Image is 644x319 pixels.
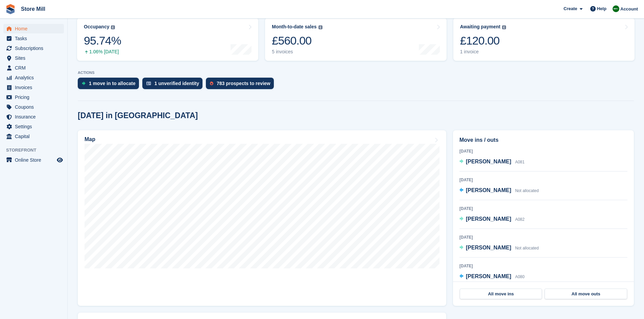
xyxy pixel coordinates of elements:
[206,78,277,92] a: 783 prospects to review
[515,246,539,250] span: Not allocated
[15,132,55,141] span: Capital
[620,6,638,12] span: Account
[15,83,55,92] span: Invoices
[515,217,525,222] span: A082
[265,18,446,61] a: Month-to-date sales £560.00 5 invoices
[459,234,627,240] div: [DATE]
[466,159,511,164] span: [PERSON_NAME]
[459,136,627,144] h2: Move ins / outs
[3,53,64,63] a: menu
[564,5,577,12] span: Create
[85,136,95,142] h2: Map
[459,206,627,212] div: [DATE]
[15,102,55,112] span: Coupons
[3,34,64,43] a: menu
[15,73,55,82] span: Analytics
[15,122,55,131] span: Settings
[6,147,67,154] span: Storefront
[18,3,48,15] a: Store Mill
[154,81,199,86] div: 1 unverified identity
[272,49,322,55] div: 5 invoices
[15,24,55,33] span: Home
[84,24,109,30] div: Occupancy
[3,44,64,53] a: menu
[142,78,206,92] a: 1 unverified identity
[318,25,323,29] img: icon-info-grey-7440780725fd019a000dd9b08b2336e03edf1995a4989e88bcd33f0948082b44.svg
[15,155,55,165] span: Online Store
[597,5,606,12] span: Help
[78,78,142,92] a: 1 move in to allocate
[459,244,539,252] a: [PERSON_NAME] Not allocated
[613,5,619,12] img: Angus
[466,187,511,193] span: [PERSON_NAME]
[15,112,55,122] span: Insurance
[111,25,115,29] img: icon-info-grey-7440780725fd019a000dd9b08b2336e03edf1995a4989e88bcd33f0948082b44.svg
[460,34,506,48] div: £120.00
[84,49,121,55] div: 1.06% [DATE]
[77,18,258,61] a: Occupancy 95.74% 1.06% [DATE]
[56,156,64,164] a: Preview store
[3,63,64,73] a: menu
[3,83,64,92] a: menu
[89,81,136,86] div: 1 move in to allocate
[459,186,539,195] a: [PERSON_NAME] Not allocated
[82,81,86,85] img: move_ins_to_allocate_icon-fdf77a2bb77ea45bf5b3d319d69a93e2d87916cf1d5bf7949dd705db3b84f3ca.svg
[459,148,627,154] div: [DATE]
[453,18,635,61] a: Awaiting payment £120.00 1 invoice
[84,34,121,48] div: 95.74%
[515,188,539,193] span: Not allocated
[15,34,55,43] span: Tasks
[78,71,634,75] p: ACTIONS
[459,263,627,269] div: [DATE]
[515,274,525,279] span: A080
[272,24,316,30] div: Month-to-date sales
[3,112,64,122] a: menu
[515,160,525,164] span: A081
[459,272,525,281] a: [PERSON_NAME] A080
[3,102,64,112] a: menu
[217,81,270,86] div: 783 prospects to review
[466,216,511,222] span: [PERSON_NAME]
[210,81,213,85] img: prospect-51fa495bee0391a8d652442698ab0144808aea92771e9ea1ae160a38d050c398.svg
[459,177,627,183] div: [DATE]
[545,289,627,299] a: All move outs
[3,122,64,131] a: menu
[459,215,525,224] a: [PERSON_NAME] A082
[3,155,64,165] a: menu
[3,24,64,33] a: menu
[15,44,55,53] span: Subscriptions
[272,34,322,48] div: £560.00
[502,25,506,29] img: icon-info-grey-7440780725fd019a000dd9b08b2336e03edf1995a4989e88bcd33f0948082b44.svg
[3,132,64,141] a: menu
[466,245,511,250] span: [PERSON_NAME]
[3,92,64,102] a: menu
[460,289,542,299] a: All move ins
[15,92,55,102] span: Pricing
[15,63,55,73] span: CRM
[460,24,501,30] div: Awaiting payment
[5,4,16,14] img: stora-icon-8386f47178a22dfd0bd8f6a31ec36ba5ce8667c1dd55bd0f319d3a0aa187defe.svg
[78,130,446,306] a: Map
[459,158,525,166] a: [PERSON_NAME] A081
[460,49,506,55] div: 1 invoice
[3,73,64,82] a: menu
[466,273,511,279] span: [PERSON_NAME]
[146,81,151,85] img: verify_identity-adf6edd0f0f0b5bbfe63781bf79b02c33cf7c696d77639b501bdc392416b5a36.svg
[15,53,55,63] span: Sites
[78,111,198,120] h2: [DATE] in [GEOGRAPHIC_DATA]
